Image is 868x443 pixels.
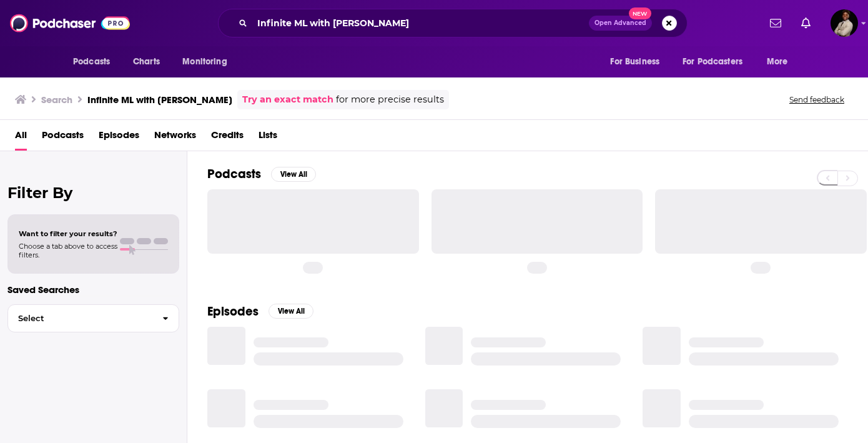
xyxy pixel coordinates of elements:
a: Podcasts [42,125,84,151]
h2: Filter By [7,184,179,202]
button: Send feedback [786,94,848,105]
a: PodcastsView All [207,166,316,182]
a: EpisodesView All [207,304,313,319]
span: New [629,7,651,19]
a: Show notifications dropdown [796,12,816,34]
span: More [767,53,788,71]
button: open menu [601,50,675,74]
span: Want to filter your results? [19,229,117,238]
div: Search podcasts, credits, & more... [218,9,688,37]
span: Monitoring [182,53,227,71]
a: Lists [259,125,277,151]
span: Logged in as Jeremiah_lineberger11 [831,9,858,37]
h3: Search [41,94,72,106]
input: Search podcasts, credits, & more... [252,13,589,33]
span: For Podcasters [683,53,742,71]
a: Try an exact match [242,92,333,107]
button: Open AdvancedNew [589,16,652,31]
a: Show notifications dropdown [765,12,786,34]
span: Charts [133,53,160,71]
button: Select [7,304,179,332]
span: Select [8,314,152,322]
button: View All [271,167,316,182]
a: Charts [125,50,167,74]
button: open menu [174,50,243,74]
img: Podchaser - Follow, Share and Rate Podcasts [10,11,130,35]
button: open menu [674,50,761,74]
a: Credits [211,125,244,151]
h2: Episodes [207,304,259,319]
span: for more precise results [336,92,444,107]
img: User Profile [831,9,858,37]
button: open menu [64,50,126,74]
span: Open Advanced [594,20,646,26]
button: open menu [758,50,804,74]
span: Podcasts [73,53,110,71]
a: All [15,125,27,151]
a: Networks [154,125,196,151]
button: View All [269,304,313,319]
h3: Infinite ML with [PERSON_NAME] [87,94,232,106]
p: Saved Searches [7,284,179,296]
span: Choose a tab above to access filters. [19,242,117,259]
span: For Business [610,53,659,71]
button: Show profile menu [831,9,858,37]
a: Episodes [99,125,139,151]
h2: Podcasts [207,166,261,182]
